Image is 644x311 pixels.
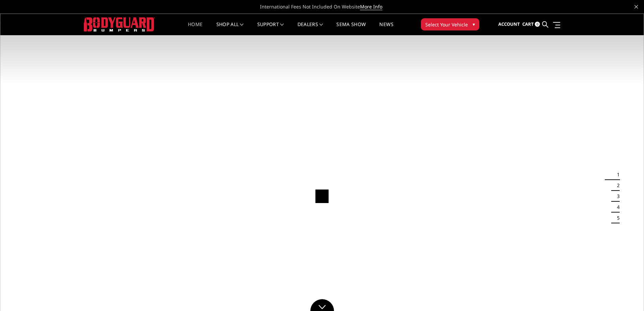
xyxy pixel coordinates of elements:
a: Dealers [297,22,323,35]
a: Support [257,22,284,35]
span: Cart [522,21,534,27]
a: Cart 0 [522,15,540,34]
a: More Info [360,3,382,10]
button: 1 of 5 [613,169,620,180]
a: SEMA Show [336,22,366,35]
button: 4 of 5 [613,202,620,213]
button: Select Your Vehicle [421,18,479,30]
a: Home [188,22,202,35]
span: Account [498,21,520,27]
a: Click to Down [310,299,334,311]
a: News [379,22,393,35]
span: ▾ [473,21,475,28]
a: Account [498,15,520,34]
span: 0 [535,22,540,27]
span: Select Your Vehicle [425,21,468,28]
button: 5 of 5 [613,213,620,223]
img: BODYGUARD BUMPERS [84,17,155,31]
button: 3 of 5 [613,191,620,202]
button: 2 of 5 [613,180,620,191]
a: shop all [216,22,244,35]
